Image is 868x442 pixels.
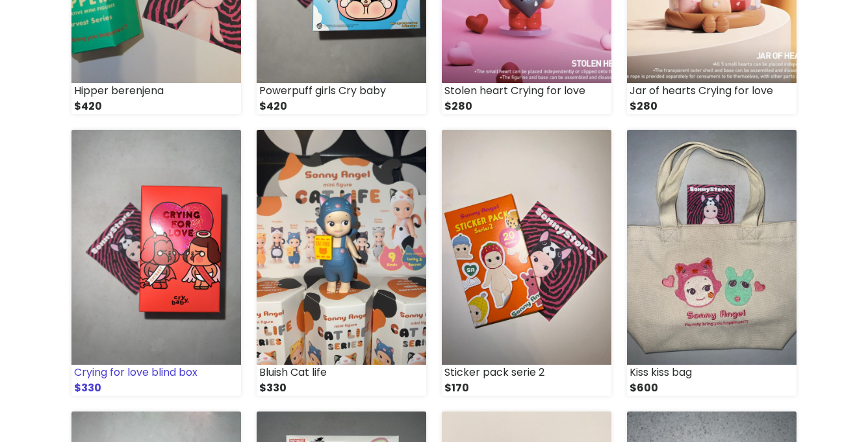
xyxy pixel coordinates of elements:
[442,83,611,99] div: Stolen heart Crying for love
[627,99,797,114] div: $280
[71,130,241,365] img: small_1740637097539.jpeg
[71,380,241,396] div: $330
[71,365,241,380] div: Crying for love blind box
[257,130,426,365] img: small_1738872399484.jpeg
[442,130,611,365] img: small_1738871584775.jpeg
[257,83,426,99] div: Powerpuff girls Cry baby
[257,130,426,396] a: Bluish Cat life $330
[257,365,426,380] div: Bluish Cat life
[71,130,241,396] a: Crying for love blind box $330
[71,99,241,114] div: $420
[442,130,611,396] a: Sticker pack serie 2 $170
[627,380,797,396] div: $600
[442,365,611,380] div: Sticker pack serie 2
[442,99,611,114] div: $280
[627,130,797,365] img: small_1738870306295.jpeg
[71,83,241,99] div: Hipper berenjena
[627,83,797,99] div: Jar of hearts Crying for love
[627,130,797,396] a: Kiss kiss bag $600
[442,380,611,396] div: $170
[257,99,426,114] div: $420
[257,380,426,396] div: $330
[627,365,797,380] div: Kiss kiss bag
